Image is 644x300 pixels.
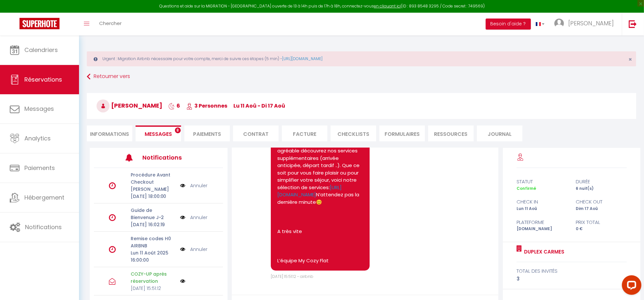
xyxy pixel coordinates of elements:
span: 8 [175,127,181,133]
div: v 4.0.24 [18,10,32,16]
span: Analytics [24,134,51,142]
span: lu 11 Aoû - di 17 Aoû [233,102,285,110]
li: Facture [282,125,327,141]
span: Confirmé [517,186,536,191]
a: DUPLEX CARMES [522,248,564,256]
span: [DATE] 15:51:12 - airbnb [271,274,313,280]
img: tab_keywords_by_traffic_grey.svg [74,38,79,43]
div: Domaine [33,38,50,43]
p: Guide de Bienvenue J-2 [131,207,176,221]
li: FORMULAIRES [379,125,425,141]
div: [DOMAIN_NAME] [512,226,572,232]
span: Messages [24,105,54,113]
div: 0 € [572,226,631,232]
img: ... [554,19,564,28]
a: [URL][DOMAIN_NAME] [282,56,322,61]
div: total des invités [517,267,627,275]
div: durée [572,178,631,186]
img: NO IMAGE [180,214,185,221]
a: [URL][DOMAIN_NAME] [277,184,342,198]
span: Paiements [24,164,55,172]
li: CHECKLISTS [331,125,376,141]
span: Chercher [99,20,122,27]
p: Lun 11 Août 2025 16:00:00 [131,249,176,264]
span: [PERSON_NAME] [97,101,162,110]
img: NO IMAGE [180,279,185,284]
p: [DATE] 15:51:12 [131,285,176,292]
a: Annuler [190,182,207,189]
div: Mots-clés [81,38,99,43]
p: Procédure Avant Checkout [131,171,176,186]
a: Annuler [190,214,207,221]
a: Chercher [94,13,126,35]
p: COZY-UP après réservation [131,270,176,285]
img: website_grey.svg [10,17,16,22]
img: tab_domain_overview_orange.svg [26,38,32,43]
div: Lun 11 Aoû [512,206,572,212]
span: Notifications [25,223,62,231]
li: Journal [477,125,522,141]
button: Besoin d'aide ? [486,19,531,30]
div: Dim 17 Aoû [572,206,631,212]
span: Calendriers [24,46,58,54]
div: check in [512,198,572,206]
img: NO IMAGE [180,246,185,253]
div: Prix total [572,218,631,226]
span: 3 Personnes [186,102,227,110]
p: [DATE] 16:02:19 [131,221,176,228]
div: Urgent : Migration Airbnb nécessaire pour votre compte, merci de suivre ces étapes (5 min) - [87,51,636,66]
div: Plateforme [512,218,572,226]
div: Domaine: [DOMAIN_NAME] [17,17,73,22]
span: Réservations [24,75,62,84]
a: Retourner vers [87,71,636,83]
div: 6 nuit(s) [572,186,631,192]
span: 6 [168,102,180,110]
img: Super Booking [20,18,59,29]
p: Remise codes H0 AIRBNB [131,235,176,249]
img: NO IMAGE [180,182,185,189]
span: Hébergement [24,193,64,202]
li: Informations [87,125,132,141]
img: logout [629,20,637,28]
li: Contrat [233,125,279,141]
a: Annuler [190,246,207,253]
a: ... [PERSON_NAME] [549,13,622,35]
iframe: LiveChat chat widget [617,273,644,300]
pre: Bonjour [PERSON_NAME] Nou vous remercions pour votre réservation. Pour rendre votre séjour plus a... [277,118,363,264]
li: Ressources [428,125,474,141]
li: Paiements [184,125,230,141]
div: check out [572,198,631,206]
div: 3 [517,275,627,283]
span: Messages [145,130,172,138]
button: Close [628,57,632,62]
p: [PERSON_NAME][DATE] 18:00:00 [131,186,176,200]
span: [PERSON_NAME] [568,19,614,27]
div: statut [512,178,572,186]
h3: Notifications [142,150,196,165]
span: × [628,55,632,63]
a: en cliquant ici [374,3,401,9]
